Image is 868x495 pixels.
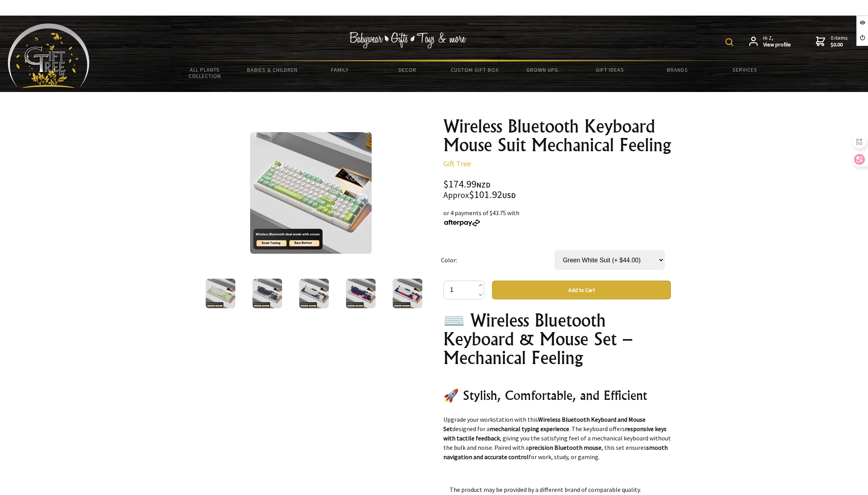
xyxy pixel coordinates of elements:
strong: View profile [763,41,791,48]
a: Grown Ups [509,62,576,78]
a: Custom Gift Box [441,62,508,78]
a: Gift Tree [443,159,471,168]
img: Babyware - Gifts - Toys and more... [8,23,90,88]
span: Hi Z, [763,35,791,48]
img: product search [725,38,733,46]
strong: precision Bluetooth mouse [529,444,602,451]
strong: $0.00 [831,41,848,48]
a: Family [306,62,374,78]
span: 0 items [831,34,848,48]
a: Hi Z,View profile [749,35,791,48]
img: Wireless Bluetooth Keyboard Mouse Suit Mechanical Feeling [250,132,372,254]
strong: mechanical typing experience [490,425,569,433]
td: Color: [441,239,555,281]
div: or 4 payments of $43.75 with [443,208,671,227]
a: Services [711,62,779,78]
a: 0 items$0.00 [816,35,848,48]
p: Upgrade your workstation with this designed for a . The keyboard offers , giving you the satisfyi... [443,415,671,461]
h1: ⌨️ Wireless Bluetooth Keyboard & Mouse Set – Mechanical Feeling [443,311,671,367]
img: Afterpay [443,219,481,226]
img: Wireless Bluetooth Keyboard Mouse Suit Mechanical Feeling [346,279,376,308]
a: Decor [374,62,441,78]
a: All Plants Collection [171,62,238,84]
div: $174.99 $101.92 [443,179,671,200]
strong: Wireless Bluetooth Keyboard and Mouse Set [443,415,646,433]
a: Babies & Children [238,62,306,78]
a: Gift Ideas [576,62,644,78]
span: USD [502,191,516,200]
a: Brands [644,62,711,78]
strong: responsive keys with tactile feedback [443,425,667,442]
img: Wireless Bluetooth Keyboard Mouse Suit Mechanical Feeling [393,279,422,308]
h2: 🚀 Stylish, Comfortable, and Efficient [443,386,671,405]
div: Keyboard *1/ Keyboard +Mouse [443,311,671,467]
small: Approx [443,190,469,200]
button: Add to Cart [492,281,671,299]
span: NZD [476,180,490,189]
h1: Wireless Bluetooth Keyboard Mouse Suit Mechanical Feeling [443,117,671,154]
img: Wireless Bluetooth Keyboard Mouse Suit Mechanical Feeling [299,279,329,308]
strong: smooth navigation and accurate control [443,444,668,461]
img: Babywear - Gifts - Toys & more [349,32,466,48]
img: Wireless Bluetooth Keyboard Mouse Suit Mechanical Feeling [252,279,282,308]
img: Wireless Bluetooth Keyboard Mouse Suit Mechanical Feeling [206,279,235,308]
